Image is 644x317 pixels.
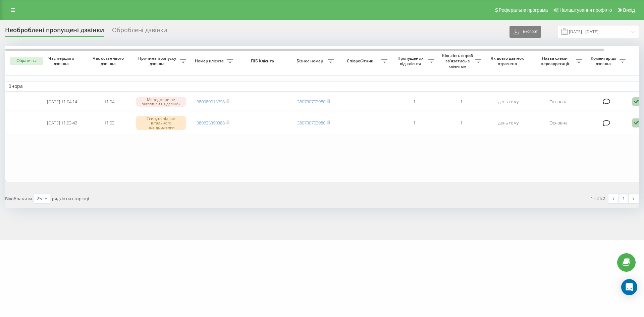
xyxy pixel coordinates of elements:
[136,116,186,130] div: Скинуто під час вітального повідомлення
[485,112,532,134] td: день тому
[591,195,605,202] div: 1 - 2 з 2
[242,58,284,64] span: ПІБ Клієнта
[91,56,127,66] span: Час останнього дзвінка
[619,194,629,203] a: 1
[10,57,43,65] button: Обрати всі
[197,99,225,105] a: 380989015798
[5,196,32,202] span: Відображати
[621,279,637,295] div: Open Intercom Messenger
[532,93,585,111] td: Основна
[37,195,42,202] div: 25
[340,58,381,64] span: Співробітник
[509,26,541,38] button: Експорт
[589,56,620,66] span: Коментар до дзвінка
[5,27,104,37] div: Необроблені пропущені дзвінки
[44,56,80,66] span: Час першого дзвінка
[499,7,548,13] span: Реферальна програма
[136,97,186,107] div: Менеджери не відповіли на дзвінок
[297,99,325,105] a: 380730703980
[485,93,532,111] td: день тому
[438,93,485,111] td: 1
[193,58,227,64] span: Номер клієнта
[86,93,132,111] td: 11:04
[391,112,438,134] td: 1
[112,27,167,37] div: Оброблені дзвінки
[39,112,86,134] td: [DATE] 11:03:42
[623,7,635,13] span: Вихід
[297,120,325,126] a: 380730703980
[391,93,438,111] td: 1
[197,120,225,126] a: 380635390388
[52,196,89,202] span: рядків на сторінці
[535,56,576,66] span: Назва схеми переадресації
[39,93,86,111] td: [DATE] 11:04:14
[490,56,526,66] span: Як довго дзвінок втрачено
[438,112,485,134] td: 1
[559,7,612,13] span: Налаштування профілю
[532,112,585,134] td: Основна
[136,56,180,66] span: Причина пропуску дзвінка
[394,56,428,66] span: Пропущених від клієнта
[441,53,475,69] span: Кількість спроб зв'язатись з клієнтом
[293,58,328,64] span: Бізнес номер
[86,112,132,134] td: 11:03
